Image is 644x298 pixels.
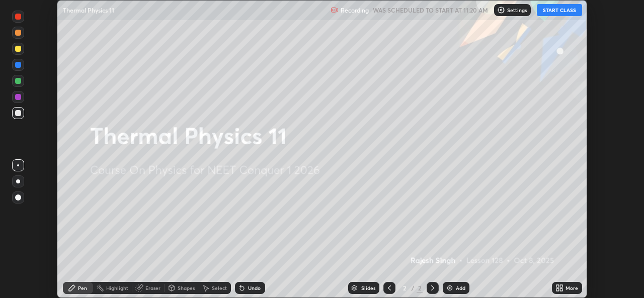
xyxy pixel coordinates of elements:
div: More [566,285,578,290]
p: Thermal Physics 11 [63,6,114,14]
div: Shapes [178,285,195,290]
img: add-slide-button [446,284,454,292]
div: Select [212,285,227,290]
div: 2 [417,283,423,292]
h5: WAS SCHEDULED TO START AT 11:20 AM [373,6,488,15]
div: Slides [361,285,375,290]
div: Eraser [145,285,160,290]
div: Pen [78,285,87,290]
div: Add [456,285,465,290]
img: class-settings-icons [497,6,505,14]
img: recording.375f2c34.svg [331,6,339,14]
div: 2 [399,285,410,291]
div: Undo [248,285,261,290]
div: / [412,285,415,291]
div: Highlight [106,285,128,290]
p: Recording [341,7,369,14]
p: Settings [507,8,527,13]
button: START CLASS [537,4,582,16]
